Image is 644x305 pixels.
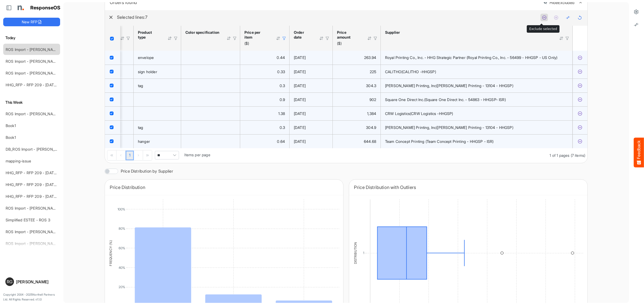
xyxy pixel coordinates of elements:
td: 902 is template cell Column Header httpsnorthellcomontologiesmapping-rulesorderhasprice [333,92,381,106]
td: 22/05/2024 is template cell Column Header httpsnorthellcomontologiesmapping-rulesorderhasorderdate [290,51,333,65]
td: tag is template cell Column Header httpsnorthellcomontologiesmapping-rulesproducthasproducttype [134,120,181,134]
span: tag [138,83,143,88]
a: DB_ROS Import - [PERSON_NAME] - ROS 4 [6,147,82,151]
div: Filter Icon [565,36,570,41]
td: 304.9 is template cell Column Header httpsnorthellcomontologiesmapping-rulesorderhasprice [333,120,381,134]
div: [PERSON_NAME] [16,280,58,284]
a: ROS Import - [PERSON_NAME] - ROS 4 [6,206,75,210]
a: HHG_RFP - RFP 209 - [DATE] - ROS TEST 3 (LITE) [6,182,94,187]
button: HideExcluded [543,1,575,5]
td: 0.6446799999999999 is template cell Column Header price-per-item [240,134,290,148]
td: is template cell Column Header httpsnorthellcomontologiesmapping-rulesfeaturehascolourspecification [181,65,240,79]
span: 1 of 1 pages [550,153,569,158]
div: Order date [294,30,312,40]
label: Price Distribution by Supplier [121,169,173,173]
div: Price Distribution with Outliers [354,184,583,191]
span: RG [7,280,13,284]
td: 0.902 is template cell Column Header price-per-item [240,92,290,106]
div: Pager Container [105,148,587,163]
button: Exclude [577,111,583,116]
div: Price per item [244,30,269,40]
td: sign holder is template cell Column Header httpsnorthellcomontologiesmapping-rulesproducthasprodu... [134,65,181,79]
td: 27/08/2024 is template cell Column Header httpsnorthellcomontologiesmapping-rulesorderhasorderdate [290,134,333,148]
td: 16/05/2024 is template cell Column Header httpsnorthellcomontologiesmapping-rulesorderhasorderdate [290,92,333,106]
span: 644.68 [364,139,376,144]
span: [DATE] [294,69,306,74]
div: Price Distribution [110,184,338,191]
td: 0.3049 is template cell Column Header price-per-item [240,120,290,134]
td: is template cell Column Header httpsnorthellcomontologiesmapping-rulesproducthasproducttype [134,92,181,106]
span: [DATE] [294,111,306,116]
button: New RFP [3,18,60,26]
td: 08/07/2024 is template cell Column Header httpsnorthellcomontologiesmapping-rulesorderhasorderdate [290,120,333,134]
td: CRW Logistics(CRW Logistics -HHGSP) is template cell Column Header httpsnorthellcomontologiesmapp... [381,106,573,120]
span: 0.3 [280,125,285,130]
div: Go to previous page [116,150,126,160]
span: 225 [370,69,376,74]
td: hanger is template cell Column Header httpsnorthellcomontologiesmapping-rulesproducthasproducttype [134,134,181,148]
td: checkbox [105,106,120,120]
a: Book1 [6,123,16,128]
div: Go to next page [134,150,143,160]
span: [DATE] [294,97,306,102]
span: [PERSON_NAME] Printing, Inc([PERSON_NAME] Printing - 13104 - HHGSP) [385,83,513,88]
button: Exclude [577,139,583,144]
a: ROS Import - [PERSON_NAME] - ROS 11 [6,47,75,52]
span: 1.38 [278,111,285,116]
td: is template cell Column Header httpsnorthellcomontologiesmapping-rulesfeaturehascolourspecification [181,92,240,106]
div: ($) [244,41,269,46]
td: checkbox [105,92,120,106]
span: [DATE] [294,55,306,60]
a: ROS Import - [PERSON_NAME] - Final (short) [6,111,83,116]
div: Filter Icon [325,36,330,41]
div: Filter Icon [173,36,178,41]
a: Simplified ESTEE - ROS 3 [6,218,50,222]
td: checkbox [105,120,120,134]
td: 225 is template cell Column Header httpsnorthellcomontologiesmapping-rulesorderhasprice [333,65,381,79]
img: Northell [15,2,25,13]
td: 644.68 is template cell Column Header httpsnorthellcomontologiesmapping-rulesorderhasprice [333,134,381,148]
a: ROS Import - [PERSON_NAME] - ROS 11 [6,71,75,75]
td: 104cc814-f216-449f-b344-d72d0543f991 is template cell Column Header [573,51,588,65]
span: 0.3 [280,83,285,88]
span: 902 [369,97,376,102]
td: checkbox [105,134,120,148]
td: checkbox [105,51,120,65]
span: Team Concept Printing (Team Concept Printing - HHGSP - ISR) [385,139,493,144]
td: 0.4399 is template cell Column Header price-per-item [240,51,290,65]
span: 0.64 [277,139,285,144]
td: Square One Direct Inc.(Square One Direct Inc. - 54863 - HHGSP- ISR) is template cell Column Heade... [381,92,573,106]
td: c82c1cbb-a41f-41ad-a92e-a08d2fd17aae is template cell Column Header [573,120,588,134]
span: [DATE] [294,83,306,88]
a: HHG_RFP - RFP 209 - [DATE] - ROS TEST 3 (LITE) [6,83,94,87]
div: Filter Icon [232,36,237,41]
div: ($) [337,41,360,46]
td: is template cell Column Header httpsnorthellcomontologiesmapping-rulesfeaturehascolourspecification [181,106,240,120]
td: is template cell Column Header httpsnorthellcomontologiesmapping-rulesfeaturehascolourspecification [181,120,240,134]
div: Color specification [185,30,219,35]
h6: This Week [3,99,60,105]
span: Items per page [184,152,210,157]
h6: Selected lines: 7 [117,14,536,21]
span: envelope [138,55,154,60]
td: 0.33482142857142855 is template cell Column Header price-per-item [240,65,290,79]
div: Supplier [385,30,552,35]
span: Pagerdropdown [155,151,179,159]
h6: Today [3,35,60,41]
span: (7 items) [571,153,585,158]
td: Dobb Printing, Inc(Dobb Printing - 13104 - HHGSP) is template cell Column Header httpsnorthellcom... [381,120,573,134]
span: Square One Direct Inc.(Square One Direct Inc. - 54863 - HHGSP- ISR) [385,97,506,102]
span: 1,384 [367,111,376,116]
button: Exclude [577,83,583,88]
td: 263.94 is template cell Column Header httpsnorthellcomontologiesmapping-rulesorderhasprice [333,51,381,65]
span: CRW Logistics(CRW Logistics -HHGSP) [385,111,453,116]
td: 0.3043 is template cell Column Header price-per-item [240,79,290,92]
div: Go to first page [107,150,116,160]
a: ROS Import - [PERSON_NAME] - Final (short) [6,229,83,234]
th: Header checkbox [105,26,120,51]
h1: ResponseOS [30,5,61,11]
div: Filter Icon [282,36,287,41]
button: Feedback [634,138,644,168]
td: 1.384 is template cell Column Header price-per-item [240,106,290,120]
a: Book1 [6,135,16,140]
